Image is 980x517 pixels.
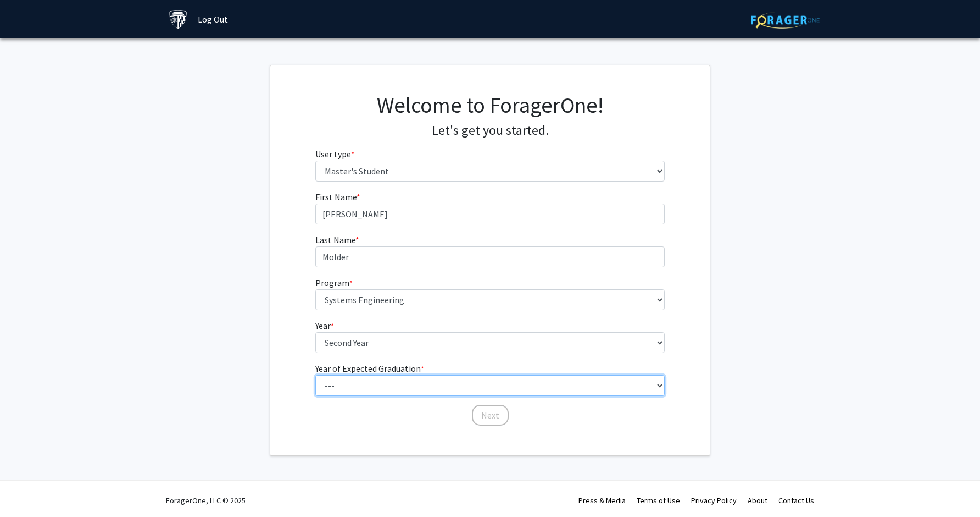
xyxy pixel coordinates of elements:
[748,496,767,505] a: About
[315,234,355,245] span: Last Name
[315,123,665,139] h4: Let's get you started.
[778,496,814,505] a: Contact Us
[472,405,509,426] button: Next
[315,92,665,118] h1: Welcome to ForagerOne!
[315,362,424,375] label: Year of Expected Graduation
[691,496,737,505] a: Privacy Policy
[8,468,47,509] iframe: Chat
[751,12,820,29] img: ForagerOne Logo
[637,496,680,505] a: Terms of Use
[315,191,357,202] span: First Name
[578,496,626,505] a: Press & Media
[169,10,188,29] img: Johns Hopkins University Logo
[315,147,354,161] label: User type
[315,276,353,289] label: Program
[315,319,334,332] label: Year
